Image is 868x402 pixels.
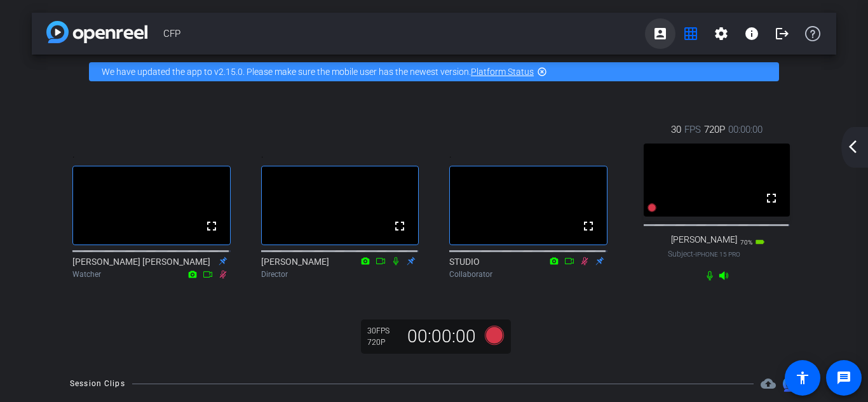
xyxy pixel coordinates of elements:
mat-icon: account_box [653,26,668,41]
mat-icon: cloud_upload [761,376,776,391]
div: 00:00:00 [399,326,484,347]
span: FPS [684,123,701,137]
mat-icon: arrow_back_ios_new [845,139,860,154]
span: Destinations for your clips [761,376,776,391]
span: FPS [376,326,390,335]
div: 720P [367,337,399,347]
span: CFP [163,21,645,46]
a: Platform Status [471,67,534,77]
span: 720P [704,123,725,137]
mat-icon: fullscreen [581,218,596,234]
mat-icon: logout [775,26,790,41]
img: app-logo [46,21,147,43]
mat-icon: fullscreen [764,191,779,206]
span: 30 [671,123,681,137]
div: STUDIO [449,255,607,280]
span: - [693,250,695,258]
div: We have updated the app to v2.15.0. Please make sure the mobile user has the newest version. [89,62,779,81]
div: Director [261,269,419,280]
div: . [72,144,231,166]
mat-icon: info [744,26,759,41]
mat-icon: battery_std [755,237,765,247]
span: iPhone 15 Pro [695,251,740,258]
mat-icon: grid_on [683,26,698,41]
div: [PERSON_NAME] [261,255,419,280]
img: Session clips [783,376,798,391]
div: 30 [367,326,399,336]
mat-icon: settings [714,26,729,41]
div: . [261,144,419,166]
span: 70% [740,239,752,246]
div: [PERSON_NAME] [PERSON_NAME] [72,255,231,280]
mat-icon: fullscreen [204,218,219,234]
mat-icon: fullscreen [392,218,407,234]
mat-icon: accessibility [795,370,810,385]
div: . [449,144,607,166]
div: Watcher [72,269,231,280]
span: 00:00:00 [728,123,763,137]
div: Session Clips [70,377,125,390]
mat-icon: message [836,370,851,385]
span: [PERSON_NAME] [671,234,737,245]
mat-icon: highlight_off [537,67,547,77]
span: Subject [668,248,740,260]
div: Collaborator [449,269,607,280]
